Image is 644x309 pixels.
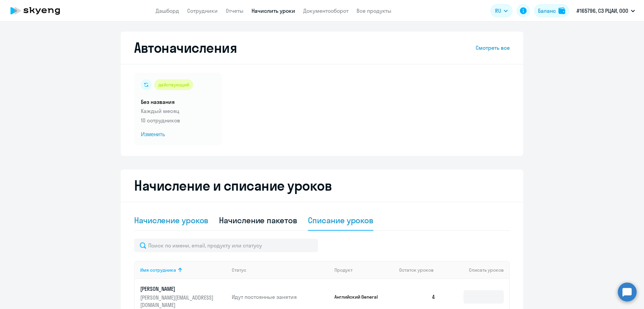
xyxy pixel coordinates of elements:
[141,107,215,115] p: Каждый месяц
[577,7,628,15] p: #165796, СЗ РЦАИ, ООО
[134,178,510,194] h2: Начисление и списание уроков
[334,267,394,273] div: Продукт
[399,267,434,273] span: Остаток уроков
[573,3,638,19] button: #165796, СЗ РЦАИ, ООО
[490,4,513,17] button: RU
[140,285,215,293] p: [PERSON_NAME]
[232,267,329,273] div: Статус
[140,267,226,273] div: Имя сотрудника
[154,79,193,90] div: действующий
[441,261,509,279] th: Списать уроков
[538,7,556,15] div: Баланс
[156,7,179,14] a: Дашборд
[334,267,353,273] div: Продукт
[252,7,295,14] a: Начислить уроки
[495,7,501,15] span: RU
[399,267,441,273] div: Остаток уроков
[558,7,565,14] img: balance
[134,239,318,252] input: Поиск по имени, email, продукту или статусу
[232,267,246,273] div: Статус
[308,215,374,226] div: Списание уроков
[303,7,348,14] a: Документооборот
[140,267,176,273] div: Имя сотрудника
[357,7,391,14] a: Все продукты
[140,285,226,309] a: [PERSON_NAME][PERSON_NAME][EMAIL_ADDRESS][DOMAIN_NAME]
[140,294,215,309] p: [PERSON_NAME][EMAIL_ADDRESS][DOMAIN_NAME]
[334,294,385,300] p: Английский General
[534,4,569,17] button: Балансbalance
[134,40,237,56] h2: Автоначисления
[134,215,208,226] div: Начисление уроков
[219,215,297,226] div: Начисление пакетов
[187,7,218,14] a: Сотрудники
[232,293,329,301] p: Идут постоянные занятия
[141,98,215,106] h5: Без названия
[141,130,215,139] span: Изменить
[141,116,215,124] p: 10 сотрудников
[476,44,510,52] a: Смотреть все
[226,7,244,14] a: Отчеты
